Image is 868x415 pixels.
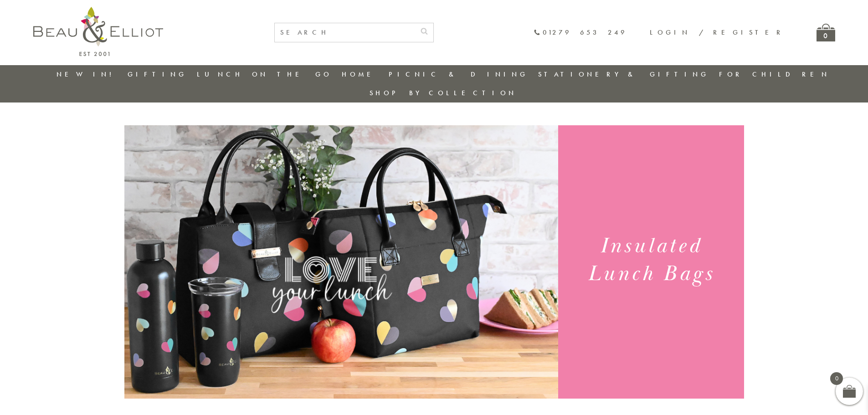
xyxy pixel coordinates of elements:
[197,70,332,79] a: Lunch On The Go
[128,70,187,79] a: Gifting
[275,23,415,42] input: SEARCH
[538,70,709,79] a: Stationery & Gifting
[650,28,785,37] a: Login / Register
[569,232,733,288] h1: Insulated Lunch Bags
[370,88,517,97] a: Shop by collection
[56,70,118,79] a: New in!
[342,70,378,79] a: Home
[389,70,528,79] a: Picnic & Dining
[830,372,843,385] span: 0
[124,125,558,399] img: Emily Heart Set
[719,70,830,79] a: For Children
[534,29,627,36] a: 01279 653 249
[817,24,835,41] a: 0
[33,7,163,56] img: logo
